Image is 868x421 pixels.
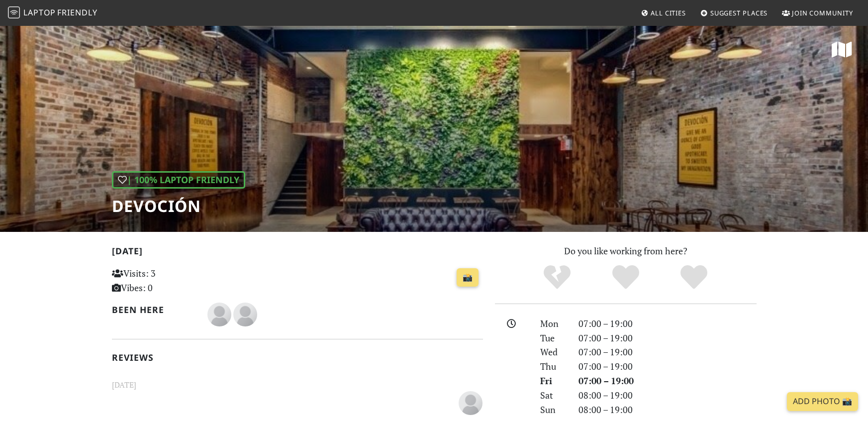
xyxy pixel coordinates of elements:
[534,331,572,345] div: Tue
[651,8,686,17] span: All Cities
[573,359,763,374] div: 07:00 – 19:00
[534,316,572,331] div: Mon
[23,7,56,18] span: Laptop
[534,374,572,388] div: Fri
[696,4,772,22] a: Suggest Places
[112,246,483,260] h2: [DATE]
[112,197,245,215] h1: Devoción
[534,345,572,359] div: Wed
[534,388,572,403] div: Sat
[8,6,20,18] img: LaptopFriendly
[233,303,257,326] img: blank-535327c66bd565773addf3077783bbfce4b00ec00e9fd257753287c682c7fa38.png
[534,403,572,417] div: Sun
[573,316,763,331] div: 07:00 – 19:00
[573,374,763,388] div: 07:00 – 19:00
[459,396,482,408] span: pablo sarti
[495,244,757,258] p: Do you like working from here?
[112,305,196,315] h2: Been here
[534,359,572,374] div: Thu
[778,4,857,22] a: Join Community
[573,403,763,417] div: 08:00 – 19:00
[8,4,97,22] a: LaptopFriendly LaptopFriendly
[523,264,591,291] div: No
[233,308,257,319] span: Tomasz
[457,268,479,287] a: 📸
[787,392,858,411] a: Add Photo 📸
[207,303,231,326] img: blank-535327c66bd565773addf3077783bbfce4b00ec00e9fd257753287c682c7fa38.png
[207,308,233,319] span: Maria Robins-Somerville
[112,266,228,295] p: Visits: 3 Vibes: 0
[573,331,763,345] div: 07:00 – 19:00
[106,379,489,391] small: [DATE]
[112,352,483,363] h2: Reviews
[112,171,245,189] div: | 100% Laptop Friendly
[637,4,690,22] a: All Cities
[573,345,763,359] div: 07:00 – 19:00
[792,8,853,17] span: Join Community
[660,264,728,291] div: Definitely!
[573,388,763,403] div: 08:00 – 19:00
[710,8,768,17] span: Suggest Places
[57,7,97,18] span: Friendly
[591,264,660,291] div: Yes
[459,391,482,415] img: blank-535327c66bd565773addf3077783bbfce4b00ec00e9fd257753287c682c7fa38.png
